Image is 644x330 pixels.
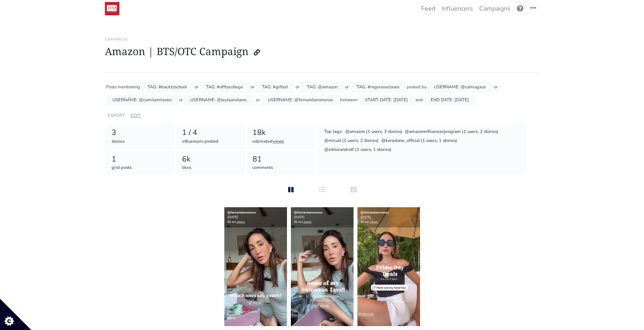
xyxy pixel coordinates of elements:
[340,95,357,106] div: between
[418,1,438,16] a: Feed
[345,81,349,93] div: or
[253,138,309,145] div: estimated
[357,207,420,228] div: [DATE] 6k est.
[370,220,378,224] a: views
[476,1,514,16] a: Campaigns
[359,95,414,106] div: START DATE: [DATE]
[112,165,168,171] div: grid posts
[361,210,389,215] a: @fernandaromeroo
[184,95,255,106] div: USERNAME: @leylaarellano_
[301,81,344,93] div: TAG: @amazon
[105,2,119,15] img: 19:52:48_1547236368
[195,81,198,93] div: or
[253,127,309,138] div: 18k
[256,95,260,106] div: or
[253,154,309,165] div: 81
[112,138,168,145] div: stories
[262,95,339,106] div: USERNAME: @fernandaromeroo
[404,128,499,136] div: @amazoninfluencerprogram (1 users, 2 stories)
[294,210,323,215] a: @fernandaromeroo
[350,81,406,93] div: TAG: #regresoaclases
[105,37,539,42] h6: Campaign
[422,81,427,93] div: by
[272,138,284,144] a: views
[118,81,140,93] div: mentioning
[303,220,312,224] a: views
[200,81,249,93] div: TAG: #offtocollege
[182,138,239,145] div: influencers posted
[108,113,125,118] a: EXPORT
[291,207,354,228] div: [DATE] 6k est.
[324,146,392,154] div: @viktorandrolf (1 users, 1 stories)
[141,81,193,93] div: TAG: #backtoschool
[182,127,239,138] div: 1 / 4
[227,210,256,215] a: @fernandaromeroo
[428,81,492,93] div: USERNAME: @camisgaze
[438,1,476,16] a: Influencers
[256,81,294,93] div: TAG: #gifted
[182,154,239,165] div: 6k
[112,154,168,165] div: 1
[224,207,287,228] div: [DATE] 6k est.
[415,95,423,106] div: and
[179,95,183,106] div: or
[345,128,403,136] div: @amazon (1 users, 3 stories)
[182,165,239,171] div: likes
[105,45,539,60] h1: Amazon | BTS/OTC Campaign
[381,137,458,145] div: @kerastase_official (1 users, 1 stories)
[106,81,117,93] div: Posts
[251,81,254,93] div: or
[131,113,141,118] a: EDIT
[324,128,343,136] div: Top tags:
[253,165,309,171] div: comments
[237,220,245,224] a: views
[296,81,299,93] div: or
[106,95,178,106] div: USERNAME: @camilamilanes
[407,81,420,93] div: posted
[494,81,498,93] div: or
[112,127,168,138] div: 3
[324,137,379,145] div: @mrcuit (1 users, 2 stories)
[424,95,475,106] div: END DATE: [DATE]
